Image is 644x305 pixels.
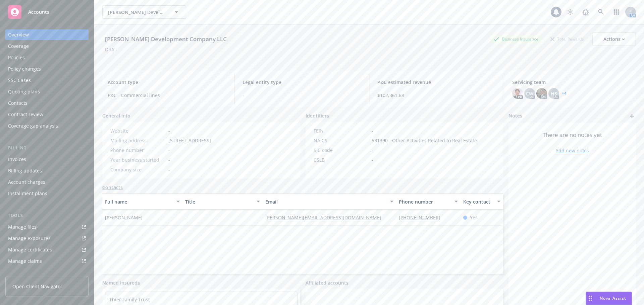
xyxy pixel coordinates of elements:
button: Key contact [461,194,503,210]
button: Nova Assist [586,292,632,305]
div: DBA: - [105,46,117,53]
span: Identifiers [306,112,329,119]
div: Invoices [8,154,26,165]
div: Year business started [110,156,166,163]
div: Manage claims [8,256,42,266]
span: [PERSON_NAME] Development Company LLC [108,9,166,16]
a: Report a Bug [579,5,592,19]
a: Contract review [5,109,89,120]
a: Policies [5,52,89,63]
a: Contacts [5,98,89,108]
div: Title [185,198,253,205]
a: Add new notes [555,147,589,154]
span: - [243,92,361,99]
button: Actions [592,32,636,46]
div: Contract review [8,109,43,120]
div: NAICS [314,137,369,144]
div: Email [265,198,386,205]
div: Quoting plans [8,86,40,97]
button: Full name [102,194,182,210]
div: Business Insurance [490,35,542,43]
span: $102,361.68 [377,92,496,99]
a: add [628,112,636,120]
span: [PERSON_NAME] [105,214,143,221]
a: SSC Cases [5,75,89,86]
button: Title [182,194,263,210]
div: Manage files [8,222,37,232]
a: Overview [5,29,89,40]
div: Policies [8,52,25,63]
div: Manage exposures [8,233,51,244]
span: P&C estimated revenue [377,79,496,86]
div: SSC Cases [8,75,31,86]
span: - [168,166,170,173]
div: Phone number [110,147,166,154]
div: Full name [105,198,172,205]
a: Billing updates [5,165,89,176]
a: Affiliated accounts [306,279,348,286]
a: Accounts [5,3,89,21]
a: Policy changes [5,64,89,74]
a: Stop snowing [563,5,577,19]
span: - [372,156,373,163]
a: +4 [562,91,567,95]
a: Account charges [5,177,89,187]
div: Installment plans [8,188,47,199]
button: Email [263,194,396,210]
span: - [185,214,187,221]
a: Manage files [5,222,89,232]
a: Manage exposures [5,233,89,244]
div: Drag to move [586,292,594,305]
span: - [372,147,373,154]
div: Company size [110,166,166,173]
span: P&C - Commercial lines [108,92,226,99]
a: Named insureds [102,279,140,286]
a: - [168,128,170,134]
a: [PHONE_NUMBER] [399,214,446,221]
a: Invoices [5,154,89,165]
img: photo [536,88,547,99]
div: Phone number [399,198,450,205]
div: [PERSON_NAME] Development Company LLC [102,35,229,44]
span: HS [551,90,557,97]
a: Manage certificates [5,244,89,255]
div: Total Rewards [547,35,587,43]
span: 531390 - Other Activities Related to Real Estate [372,137,477,144]
a: Search [594,5,608,19]
div: Overview [8,29,29,40]
div: Account charges [8,177,45,187]
button: [PERSON_NAME] Development Company LLC [102,5,186,19]
span: Servicing team [512,79,631,86]
div: Coverage gap analysis [8,121,58,131]
span: - [168,147,170,154]
div: FEIN [314,127,369,134]
div: CSLB [314,156,369,163]
button: Phone number [396,194,460,210]
div: Billing [5,145,89,151]
a: Quoting plans [5,86,89,97]
span: Yes [470,214,478,221]
a: Manage claims [5,256,89,266]
div: Mailing address [110,137,166,144]
div: Website [110,127,166,134]
span: - [372,127,373,134]
span: [STREET_ADDRESS] [168,137,211,144]
div: Manage BORs [8,267,40,278]
a: Coverage gap analysis [5,121,89,131]
div: Contacts [8,98,28,108]
div: Coverage [8,41,29,52]
div: Policy changes [8,64,41,74]
div: Tools [5,212,89,219]
div: SIC code [314,147,369,154]
a: Coverage [5,41,89,52]
span: - [168,156,170,163]
span: Nova Assist [600,295,626,301]
img: photo [512,88,523,99]
span: General info [102,112,130,119]
span: Notes [508,112,522,120]
span: Account type [108,79,226,86]
span: Open Client Navigator [12,283,62,290]
a: Manage BORs [5,267,89,278]
div: Billing updates [8,165,42,176]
